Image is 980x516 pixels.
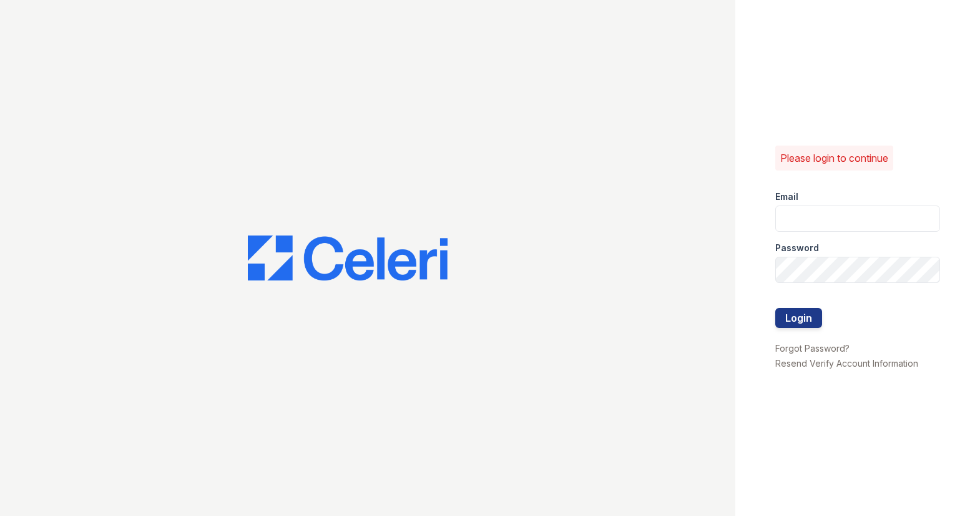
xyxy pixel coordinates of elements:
label: Password [775,242,819,254]
label: Email [775,191,798,203]
p: Please login to continue [780,151,888,166]
img: CE_Logo_Blue-a8612792a0a2168367f1c8372b55b34899dd931a85d93a1a3d3e32e68fde9ad4.png [248,236,448,280]
a: Resend Verify Account Information [775,358,918,369]
button: Login [775,308,822,328]
a: Forgot Password? [775,343,850,354]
